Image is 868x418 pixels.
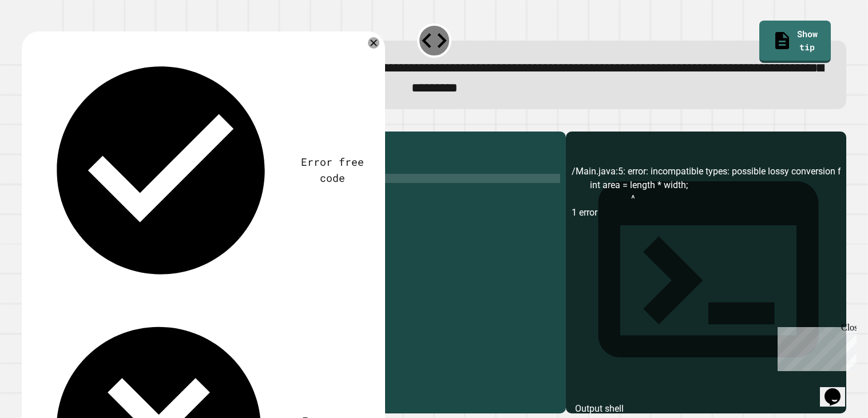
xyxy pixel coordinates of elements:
[297,154,368,186] div: Error free code
[5,5,79,73] div: Chat with us now!Close
[773,323,857,371] iframe: chat widget
[820,372,857,407] iframe: chat widget
[759,21,831,63] a: Show tip
[572,165,841,413] div: /Main.java:5: error: incompatible types: possible lossy conversion from double to int int area = ...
